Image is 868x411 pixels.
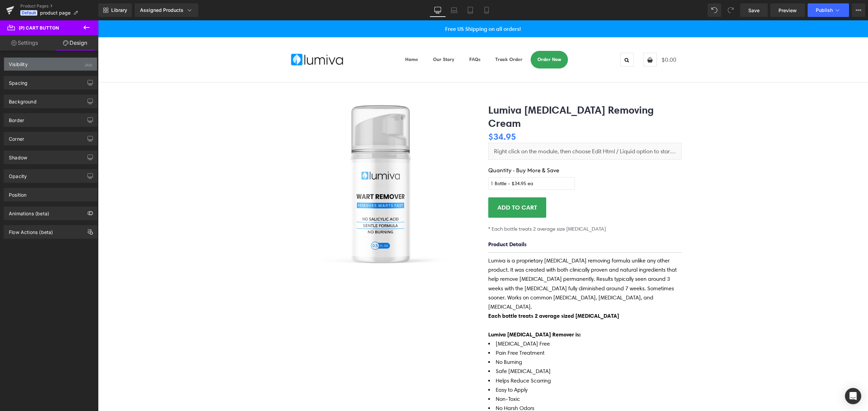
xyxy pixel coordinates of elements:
span: Preview [778,7,797,14]
span: Easy to Apply [398,366,430,373]
button: Publish [808,3,849,17]
button: Undo [708,3,721,17]
span: Library [111,7,127,13]
button: Redo [724,3,737,17]
a: Product Pages [20,3,98,9]
div: Opacity [9,170,27,179]
span: Lumiva is a proprietary [MEDICAL_DATA] removing formula unlike any other product. It was created ... [390,237,579,290]
div: Position [9,188,26,198]
a: New Library [98,3,132,17]
a: Order Now [433,31,470,48]
a: Our Story [328,31,363,48]
a: Design [51,35,100,51]
span: product page [40,10,71,16]
span: $34.95 [390,111,418,121]
a: Desktop [430,3,446,17]
span: Non-Toxic [398,375,422,382]
strong: Each bottle treats 2 average sized [MEDICAL_DATA] [390,292,521,299]
span: (P) Cart Button [19,25,59,31]
span: Save [748,7,759,14]
div: Background [9,95,37,104]
span: Helps Reduce Scarring [398,357,453,364]
div: Spacing [9,76,27,86]
div: (All) [85,58,92,69]
div: Corner [9,132,24,142]
div: Shadow [9,151,27,160]
span: Publish [816,7,833,13]
a: Lumiva [MEDICAL_DATA] Removing Cream [390,62,584,110]
div: Border [9,114,24,123]
span: Safe [MEDICAL_DATA] [398,348,453,354]
span: [MEDICAL_DATA] Free [398,320,452,327]
a: FAQs [364,31,389,48]
span: $0.00 [564,36,578,43]
div: Animations (beta) [9,207,49,216]
span: Pain Free Treatment [398,329,447,336]
button: More [852,3,865,17]
a: Tablet [462,3,478,17]
span: Add to cart [399,183,439,191]
a: Home [300,31,327,48]
a: $0.00 [545,33,578,46]
img: Lumiva Wart Remover [192,32,246,46]
div: Open Intercom Messenger [845,388,861,404]
span: Default [20,10,37,16]
div: Flow Actions (beta) [9,226,53,235]
button: Add to cart [390,177,448,197]
p: * Each bottle treats 2 average size [MEDICAL_DATA] [390,204,584,213]
strong: Lumiva [MEDICAL_DATA] Remover is: [390,311,483,317]
span: No Burning [398,338,424,345]
a: Preview [770,3,805,17]
b: Product Details [390,220,429,227]
div: Assigned Products [140,7,193,14]
span: No Harsh Odors [398,385,436,391]
img: Lumiva Wart Removing Cream [187,62,380,255]
a: Track Order [391,31,431,48]
a: Mobile [478,3,495,17]
div: Visibility [9,58,28,67]
a: Laptop [446,3,462,17]
label: Quantity - Buy More & Save [390,145,584,157]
